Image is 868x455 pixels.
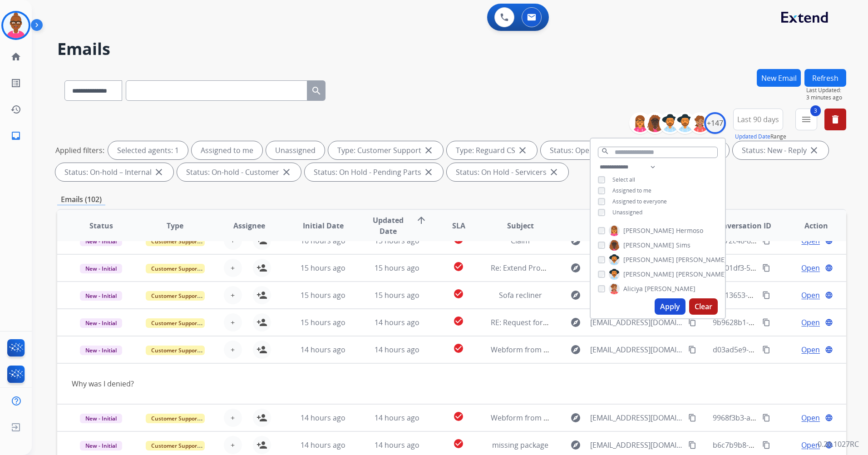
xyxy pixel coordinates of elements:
mat-icon: language [825,264,833,272]
mat-icon: explore [570,317,581,328]
button: Refresh [804,69,846,87]
span: + [231,344,235,355]
span: Hermoso [676,226,703,235]
span: Initial Date [303,220,344,231]
span: New - Initial [80,318,122,328]
span: 15 hours ago [301,290,345,300]
mat-icon: close [548,167,559,178]
h2: Emails [57,40,846,58]
mat-icon: person_add [256,344,267,355]
mat-icon: close [281,167,292,178]
span: Customer Support [146,346,205,355]
mat-icon: delete [830,114,841,125]
span: [EMAIL_ADDRESS][DOMAIN_NAME] [590,317,683,328]
div: Selected agents: 1 [108,141,188,159]
span: 14 hours ago [375,345,419,355]
mat-icon: search [601,147,609,155]
mat-icon: language [825,414,833,422]
mat-icon: menu [801,114,812,125]
span: 14 hours ago [375,317,419,327]
span: 15 hours ago [301,317,345,327]
mat-icon: explore [570,262,581,273]
span: Open [801,290,820,301]
span: Customer Support [146,441,205,450]
div: Type: Reguard CS [447,141,537,159]
mat-icon: content_copy [688,441,696,449]
p: 0.20.1027RC [818,439,859,450]
mat-icon: explore [570,290,581,301]
mat-icon: person_add [256,440,267,450]
span: Last Updated: [806,87,846,94]
span: Re: Extend Product Protection Confirmation [491,263,641,273]
span: Customer Support [146,414,205,423]
mat-icon: content_copy [762,291,770,299]
button: + [224,313,242,331]
div: Type: Customer Support [328,141,443,159]
div: Unassigned [266,141,325,159]
span: 14 hours ago [375,440,419,450]
span: 15 hours ago [375,263,419,273]
mat-icon: close [153,167,164,178]
div: Status: Open - All [541,141,630,159]
div: Status: On Hold - Servicers [447,163,568,181]
span: Select all [612,176,635,183]
span: [PERSON_NAME] [623,226,674,235]
span: Open [801,317,820,328]
span: [PERSON_NAME] [623,241,674,250]
mat-icon: language [825,291,833,299]
mat-icon: person_add [256,262,267,273]
mat-icon: content_copy [688,318,696,326]
span: SLA [452,220,465,231]
span: + [231,412,235,423]
button: 3 [795,109,817,130]
mat-icon: check_circle [453,343,464,354]
span: + [231,290,235,301]
span: [EMAIL_ADDRESS][DOMAIN_NAME] [590,440,683,450]
mat-icon: list_alt [10,78,21,89]
div: Status: On-hold – Internal [55,163,173,181]
span: 14 hours ago [301,345,345,355]
span: 15 hours ago [301,263,345,273]
span: Webform from [EMAIL_ADDRESS][DOMAIN_NAME] on [DATE] [491,413,696,423]
span: Assignee [233,220,265,231]
button: + [224,259,242,277]
span: 14 hours ago [301,440,345,450]
span: Sims [676,241,690,250]
button: + [224,436,242,454]
mat-icon: inbox [10,130,21,141]
button: + [224,286,242,304]
span: [EMAIL_ADDRESS][DOMAIN_NAME] [590,412,683,423]
span: New - Initial [80,291,122,301]
span: Assigned to everyone [612,198,667,205]
mat-icon: check_circle [453,411,464,422]
span: RE: Request for photos [491,317,569,327]
span: Open [801,440,820,450]
span: Range [735,133,786,140]
mat-icon: check_circle [453,438,464,449]
p: Emails (102) [57,194,105,205]
mat-icon: content_copy [688,414,696,422]
span: Webform from [EMAIL_ADDRESS][DOMAIN_NAME] on [DATE] [491,345,696,355]
div: Status: New - Reply [733,141,829,159]
span: Last 90 days [737,118,779,121]
th: Action [772,210,846,242]
button: Clear [689,298,718,315]
mat-icon: explore [570,440,581,450]
p: Applied filters: [55,145,104,156]
mat-icon: person_add [256,317,267,328]
div: Status: On Hold - Pending Parts [305,163,443,181]
span: 9b9628b1-5cd9-4084-b2b1-b520763ccffd [713,317,851,327]
span: 14 hours ago [375,413,419,423]
span: [EMAIL_ADDRESS][DOMAIN_NAME] [590,344,683,355]
span: Open [801,412,820,423]
span: d03ad5e9-45c7-411f-ac09-5eecb9c924a0 [713,345,850,355]
span: Customer Support [146,264,205,273]
mat-icon: close [423,145,434,156]
mat-icon: history [10,104,21,115]
span: [PERSON_NAME] [645,284,695,293]
span: + [231,440,235,450]
span: 14 hours ago [301,413,345,423]
span: Unassigned [612,208,642,216]
span: Conversation ID [713,220,771,231]
mat-icon: person_add [256,412,267,423]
